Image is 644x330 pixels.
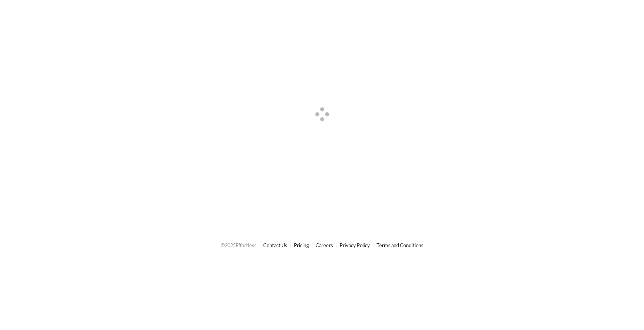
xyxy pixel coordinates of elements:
[263,242,287,248] a: Contact Us
[316,242,333,248] a: Careers
[377,242,424,248] a: Terms and Conditions
[340,242,370,248] a: Privacy Policy
[221,242,257,248] span: © 2025 Effortless
[294,242,309,248] a: Pricing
